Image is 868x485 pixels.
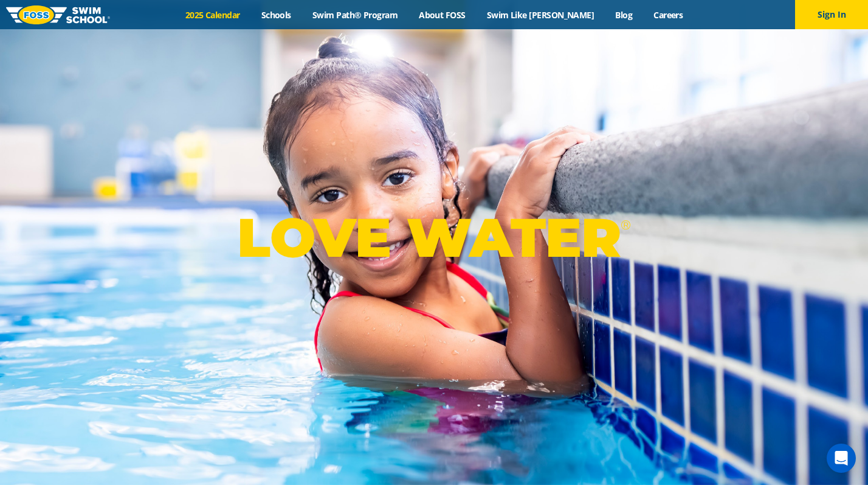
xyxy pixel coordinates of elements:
[605,9,643,21] a: Blog
[237,205,630,270] p: LOVE WATER
[643,9,694,21] a: Careers
[6,5,110,24] img: FOSS Swim School Logo
[250,9,301,21] a: Schools
[827,444,856,473] div: Open Intercom Messenger
[301,9,408,21] a: Swim Path® Program
[621,217,630,232] sup: ®
[174,9,250,21] a: 2025 Calendar
[408,9,477,21] a: About FOSS
[476,9,605,21] a: Swim Like [PERSON_NAME]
